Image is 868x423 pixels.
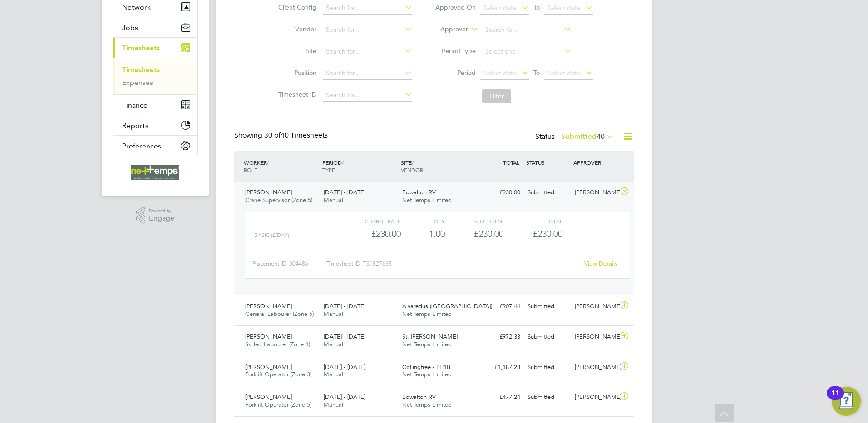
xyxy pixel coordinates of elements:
[482,89,511,103] button: Filter
[483,69,516,77] span: Select date
[131,165,179,180] img: net-temps-logo-retina.png
[245,302,292,310] span: [PERSON_NAME]
[401,216,445,226] div: QTY
[245,333,292,340] span: [PERSON_NAME]
[242,154,320,178] div: WORKER
[571,330,618,344] div: [PERSON_NAME]
[503,159,519,166] span: TOTAL
[323,89,412,102] input: Search for...
[584,260,617,267] a: View Details
[276,69,316,77] label: Position
[324,340,343,348] span: Manual
[571,360,618,375] div: [PERSON_NAME]
[264,131,328,140] span: 40 Timesheets
[831,393,839,405] div: 11
[122,65,160,74] a: Timesheets
[562,132,614,141] label: Submitted
[320,154,399,178] div: PERIOD
[276,47,316,55] label: Site
[402,188,436,196] span: Edwalton RV
[323,45,412,58] input: Search for...
[412,159,414,166] span: /
[402,401,452,408] span: Net Temps Limited
[245,370,311,378] span: Forklift Operator (Zone 3)
[322,166,335,173] span: TYPE
[477,330,524,344] div: £972.33
[531,67,542,79] span: To
[113,115,197,135] button: Reports
[342,159,344,166] span: /
[524,390,571,405] div: Submitted
[122,3,151,11] span: Network
[402,196,452,204] span: Net Temps Limited
[245,196,312,204] span: Crane Supervisor (Zone 5)
[252,256,326,271] div: Placement ID: 304486
[324,196,343,204] span: Manual
[483,4,516,12] span: Select date
[113,17,197,37] button: Jobs
[571,390,618,405] div: [PERSON_NAME]
[524,360,571,375] div: Submitted
[399,154,477,178] div: SITE
[245,401,311,408] span: Forklift Operator (Zone 5)
[323,2,412,15] input: Search for...
[547,4,580,12] span: Select date
[113,136,197,156] button: Preferences
[401,166,423,173] span: VENDOR
[547,69,580,77] span: Select date
[122,101,148,109] span: Finance
[245,310,314,318] span: General Labourer (Zone 5)
[427,25,468,34] label: Approver
[342,216,401,226] div: Charge rate
[503,216,562,226] div: Total
[535,131,616,143] div: Status
[571,185,618,200] div: [PERSON_NAME]
[597,132,605,141] span: 40
[149,215,174,222] span: Engage
[324,363,365,371] span: [DATE] - [DATE]
[122,78,153,87] a: Expenses
[342,226,401,241] div: £230.00
[435,47,476,55] label: Period Type
[324,188,365,196] span: [DATE] - [DATE]
[113,58,197,94] div: Timesheets
[244,166,257,173] span: ROLE
[234,131,330,140] div: Showing
[122,121,148,130] span: Reports
[113,165,198,180] a: Go to home page
[531,1,542,13] span: To
[324,310,343,318] span: Manual
[524,330,571,344] div: Submitted
[122,142,161,150] span: Preferences
[113,38,197,58] button: Timesheets
[326,256,578,271] div: Timesheet ID: TS1827635
[267,159,269,166] span: /
[113,95,197,115] button: Finance
[435,3,476,11] label: Approved On
[401,226,445,241] div: 1.00
[524,299,571,314] div: Submitted
[477,299,524,314] div: £907.44
[482,45,572,58] input: Select one
[402,393,436,401] span: Edwalton RV
[435,69,476,77] label: Period
[571,154,618,171] div: APPROVER
[402,333,458,340] span: St. [PERSON_NAME]
[149,207,174,215] span: Powered by
[323,24,412,36] input: Search for...
[276,3,316,11] label: Client Config
[571,299,618,314] div: [PERSON_NAME]
[324,370,343,378] span: Manual
[402,363,450,371] span: Collingtree - PH1B
[122,23,138,32] span: Jobs
[276,25,316,33] label: Vendor
[254,232,289,238] span: Basic (£/day)
[122,44,160,52] span: Timesheets
[402,340,452,348] span: Net Temps Limited
[477,185,524,200] div: £230.00
[245,340,310,348] span: Skilled Labourer (Zone 1)
[402,370,452,378] span: Net Temps Limited
[482,24,572,36] input: Search for...
[477,390,524,405] div: £477.24
[524,185,571,200] div: Submitted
